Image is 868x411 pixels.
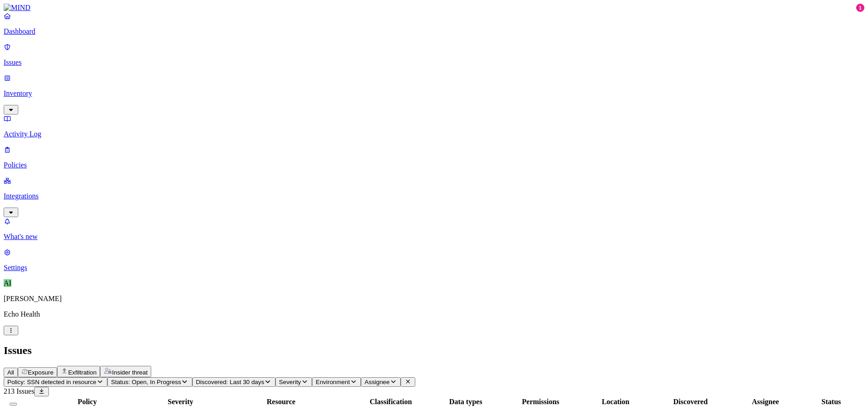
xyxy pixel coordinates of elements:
[4,217,864,241] a: What's new
[4,4,864,12] a: MIND
[4,192,864,200] p: Integrations
[10,403,17,406] button: Select all
[4,114,864,138] a: Activity Log
[4,295,864,303] p: [PERSON_NAME]
[196,379,265,385] span: Discovered: Last 30 days
[504,398,577,406] div: Permissions
[210,398,352,406] div: Resource
[429,398,502,406] div: Data types
[7,379,96,385] span: Policy: SSN detected in resource
[4,248,864,272] a: Settings
[4,58,864,67] p: Issues
[579,398,652,406] div: Location
[4,310,864,318] p: Echo Health
[111,379,181,385] span: Status: Open, In Progress
[4,27,864,36] p: Dashboard
[68,369,96,376] span: Exfiltration
[4,43,864,67] a: Issues
[354,398,427,406] div: Classification
[28,369,53,376] span: Exposure
[4,177,864,216] a: Integrations
[279,379,301,385] span: Severity
[4,146,864,169] a: Policies
[4,279,11,287] span: AI
[4,264,864,272] p: Settings
[804,398,858,406] div: Status
[365,379,390,385] span: Assignee
[654,398,727,406] div: Discovered
[4,4,31,12] img: MIND
[23,398,151,406] div: Policy
[4,233,864,241] p: What's new
[4,89,864,98] p: Inventory
[316,379,350,385] span: Environment
[729,398,802,406] div: Assignee
[4,387,34,395] span: 213 Issues
[112,369,148,376] span: Insider threat
[4,12,864,36] a: Dashboard
[153,398,208,406] div: Severity
[4,161,864,169] p: Policies
[4,344,864,357] h2: Issues
[4,74,864,113] a: Inventory
[4,130,864,138] p: Activity Log
[856,4,864,12] div: 1
[7,369,14,376] span: All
